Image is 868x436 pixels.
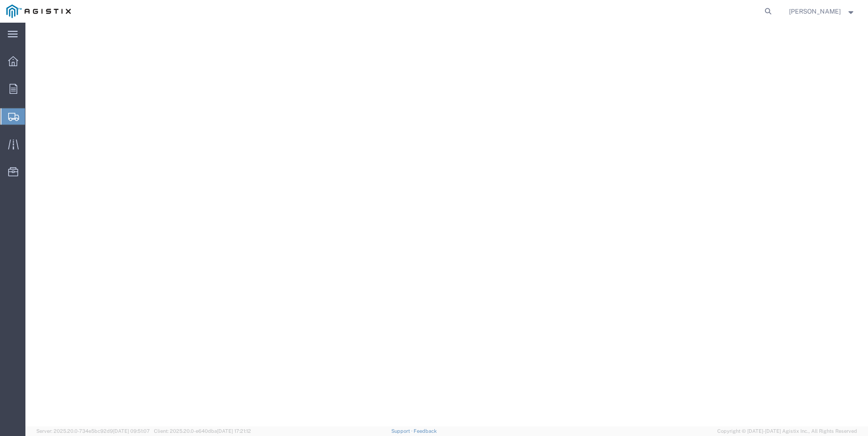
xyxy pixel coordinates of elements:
span: Copyright © [DATE]-[DATE] Agistix Inc., All Rights Reserved [717,427,857,435]
a: Feedback [414,428,437,434]
img: logo [6,5,71,18]
a: Support [391,428,414,434]
span: Client: 2025.20.0-e640dba [154,428,251,434]
span: [DATE] 17:21:12 [217,428,251,434]
span: [DATE] 09:51:07 [113,428,150,434]
button: [PERSON_NAME] [789,6,856,17]
span: Server: 2025.20.0-734e5bc92d9 [36,428,150,434]
iframe: FS Legacy Container [25,23,868,426]
span: Sharay Galdeira [789,6,841,16]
